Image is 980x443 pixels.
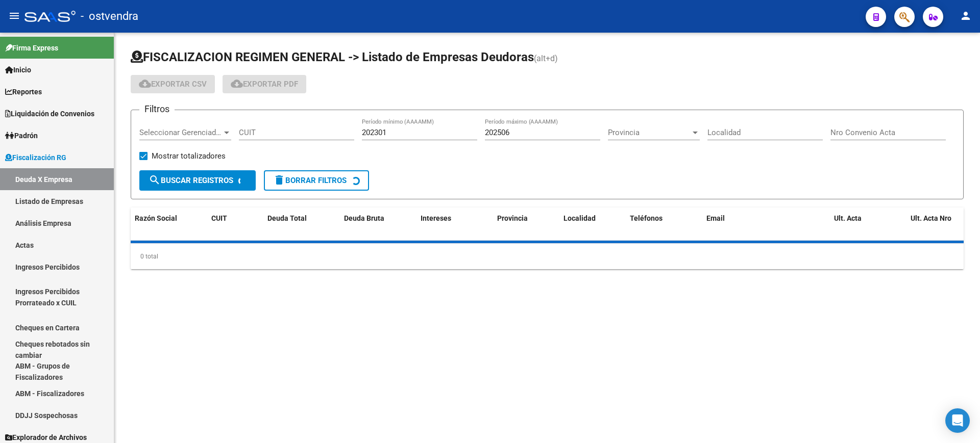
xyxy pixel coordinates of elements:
div: Open Intercom Messenger [945,408,970,433]
span: Provincia [497,214,528,222]
mat-icon: menu [8,10,20,22]
datatable-header-cell: Deuda Total [263,207,340,241]
button: Exportar PDF [223,75,306,93]
datatable-header-cell: Provincia [493,207,559,241]
span: FISCALIZACION REGIMEN GENERAL -> Listado de Empresas Deudoras [131,50,534,64]
button: Exportar CSV [131,75,215,93]
span: Borrar Filtros [273,176,347,185]
button: Borrar Filtros [264,170,369,191]
span: Mostrar totalizadores [152,150,226,162]
mat-icon: delete [273,174,285,186]
datatable-header-cell: Teléfonos [626,207,702,241]
span: Inicio [5,64,31,75]
mat-icon: search [149,174,161,186]
datatable-header-cell: Deuda Bruta [340,207,416,241]
span: Teléfonos [630,214,663,222]
span: Email [706,214,725,222]
span: Explorador de Archivos [5,432,87,443]
span: Deuda Total [267,214,307,222]
mat-icon: person [960,10,972,22]
span: Fiscalización RG [5,152,66,163]
span: CUIT [211,214,227,222]
datatable-header-cell: CUIT [207,207,263,241]
span: Ult. Acta [834,214,862,222]
span: - ostvendra [81,5,138,28]
span: Provincia [608,128,691,137]
span: Deuda Bruta [344,214,384,222]
span: Seleccionar Gerenciador [139,128,222,137]
span: Firma Express [5,42,58,54]
button: Buscar Registros [139,170,256,191]
span: Localidad [563,214,596,222]
span: (alt+d) [534,54,558,63]
span: Exportar PDF [231,80,298,89]
span: Liquidación de Convenios [5,108,94,119]
span: Ult. Acta Nro [911,214,951,222]
span: Razón Social [135,214,177,222]
datatable-header-cell: Localidad [559,207,626,241]
span: Buscar Registros [149,176,233,185]
span: Padrón [5,130,38,141]
h3: Filtros [139,102,175,116]
datatable-header-cell: Intereses [416,207,493,241]
div: 0 total [131,244,964,269]
mat-icon: cloud_download [139,77,151,90]
span: Reportes [5,86,42,97]
datatable-header-cell: Email [702,207,830,241]
span: Exportar CSV [139,80,207,89]
mat-icon: cloud_download [231,77,243,90]
span: Intereses [421,214,451,222]
datatable-header-cell: Razón Social [131,207,207,241]
datatable-header-cell: Ult. Acta [830,207,906,241]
